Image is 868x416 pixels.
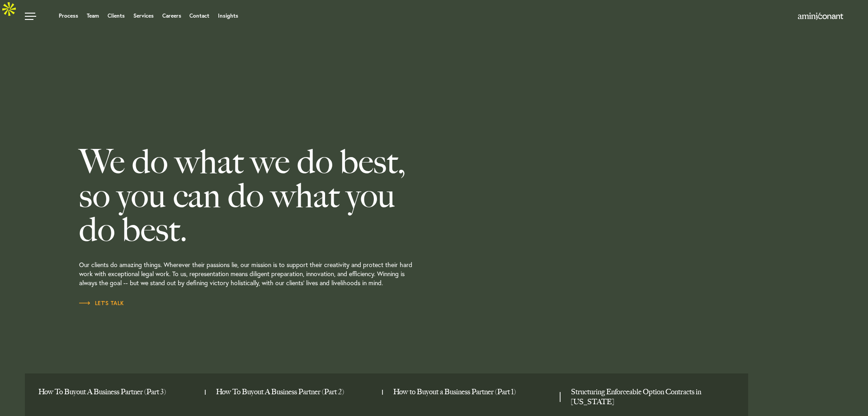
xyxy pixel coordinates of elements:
[79,247,500,299] p: Our clients do amazing things. Wherever their passions lie, our mission is to support their creat...
[216,387,376,397] a: How To Buyout A Business Partner (Part 2)
[87,13,99,19] a: Team
[59,13,78,19] a: Process
[218,13,238,19] a: Insights
[189,13,209,19] a: Contact
[798,13,843,20] img: Amini & Conant
[571,387,731,407] a: Structuring Enforceable Option Contracts in Texas
[79,301,124,306] span: Let’s Talk
[162,13,181,19] a: Careers
[133,13,154,19] a: Services
[79,299,124,308] a: Let’s Talk
[79,145,500,247] h2: We do what we do best, so you can do what you do best.
[393,387,553,397] a: How to Buyout a Business Partner (Part 1)
[108,13,125,19] a: Clients
[38,387,198,397] a: How To Buyout A Business Partner (Part 3)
